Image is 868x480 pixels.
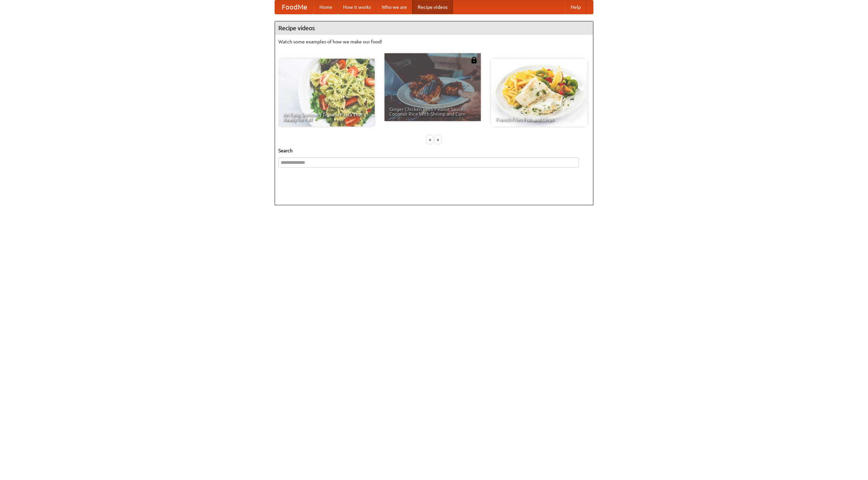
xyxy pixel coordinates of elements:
[496,117,583,122] span: French Fries Fish and Chips
[278,147,590,154] h5: Search
[491,59,587,127] a: French Fries Fish and Chips
[275,21,593,35] h4: Recipe videos
[412,0,453,14] a: Recipe videos
[275,0,314,14] a: FoodMe
[283,112,370,122] span: An Easy, Summery Tomato Pasta That's Ready for Fall
[376,0,412,14] a: Who we are
[338,0,376,14] a: How it works
[314,0,338,14] a: Home
[278,59,375,127] a: An Easy, Summery Tomato Pasta That's Ready for Fall
[471,57,477,63] img: 483408.png
[435,135,441,144] div: »
[565,0,586,14] a: Help
[278,38,590,45] p: Watch some examples of how we make our food!
[427,135,433,144] div: «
